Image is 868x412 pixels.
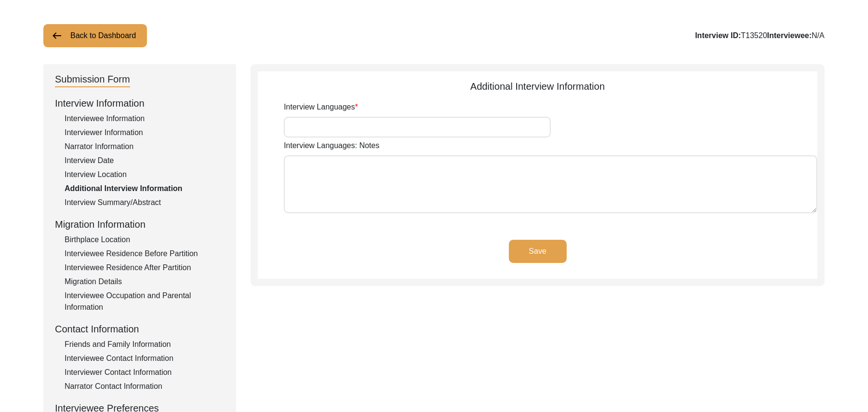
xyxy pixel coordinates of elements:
div: Additional Interview Information [65,183,225,194]
label: Interview Languages: Notes [284,140,379,151]
div: Submission Form [55,72,130,87]
div: Narrator Information [65,141,225,152]
b: Interview ID: [695,31,741,40]
b: Interviewee: [767,31,812,40]
div: Interviewee Information [65,113,225,124]
button: Back to Dashboard [43,24,147,47]
div: Migration Details [65,276,225,288]
div: Interviewee Residence After Partition [65,262,225,274]
div: Interviewee Contact Information [65,353,225,364]
div: Interview Information [55,96,225,110]
img: arrow-left.png [51,30,63,41]
div: Interview Location [65,169,225,180]
label: Interview Languages [284,101,358,113]
div: Interviewer Information [65,127,225,138]
div: Interview Summary/Abstract [65,197,225,208]
div: Narrator Contact Information [65,381,225,392]
div: Interview Date [65,155,225,166]
div: Interviewee Residence Before Partition [65,248,225,260]
div: Interviewee Occupation and Parental Information [65,290,225,313]
div: Migration Information [55,217,225,232]
div: Additional Interview Information [258,79,817,94]
div: Contact Information [55,322,225,336]
div: Friends and Family Information [65,339,225,350]
button: Save [509,240,567,263]
div: Birthplace Location [65,234,225,246]
div: Interviewer Contact Information [65,367,225,378]
div: T13520 N/A [695,30,825,41]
